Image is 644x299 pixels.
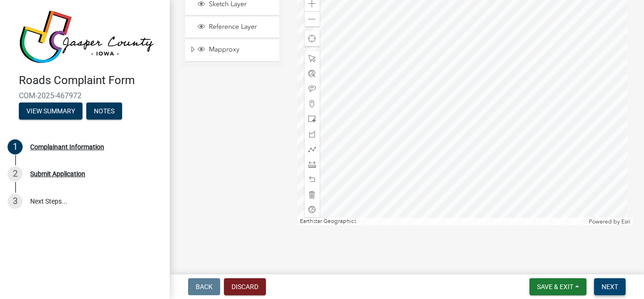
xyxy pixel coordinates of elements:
li: Mapproxy [185,40,279,61]
button: Back [188,278,220,295]
div: Submit Application [30,171,85,177]
div: Reference Layer [196,23,276,32]
h4: Roads Complaint Form [19,74,162,87]
button: View Summary [19,103,83,120]
span: Next [602,283,618,290]
div: 3 [8,194,23,209]
img: Jasper County, Iowa [19,10,155,64]
div: Zoom out [305,11,320,26]
span: Expand [189,45,196,55]
span: COM-2025-467972 [19,91,151,100]
button: Save & Exit [529,278,586,295]
div: 2 [8,166,23,181]
div: Powered by [586,218,633,225]
div: Mapproxy [196,45,276,55]
wm-modal-confirm: Summary [19,108,83,115]
a: Esri [621,218,630,225]
span: Mapproxy [206,45,276,54]
button: Notes [86,103,122,120]
div: Complainant Information [30,144,104,150]
button: Next [594,278,626,295]
span: Reference Layer [206,23,276,31]
span: Save & Exit [537,283,573,290]
span: Back [196,283,213,290]
div: Find my location [305,31,320,46]
wm-modal-confirm: Notes [86,108,122,115]
li: Reference Layer [185,17,279,38]
button: Discard [224,278,266,295]
div: 1 [8,139,23,154]
div: Earthstar Geographics [297,218,586,225]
